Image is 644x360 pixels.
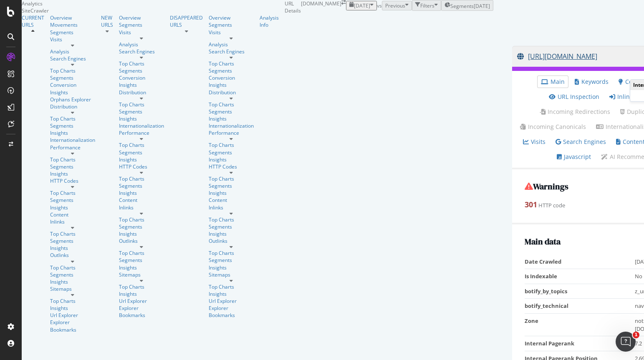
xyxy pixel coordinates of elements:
[50,122,95,129] a: Segments
[119,257,164,264] div: Segments
[50,14,95,21] div: Overview
[50,156,95,163] a: Top Charts
[633,332,639,338] span: 1
[119,129,164,136] div: Performance
[119,182,164,189] a: Segments
[50,129,95,136] div: Insights
[119,81,164,88] a: Insights
[119,101,164,108] div: Top Charts
[50,196,95,204] a: Segments
[50,204,95,211] a: Insights
[209,297,254,305] div: Url Explorer
[209,115,254,122] a: Insights
[209,216,254,223] div: Top Charts
[209,189,254,196] a: Insights
[119,290,164,297] a: Insights
[50,297,95,305] a: Top Charts
[209,237,254,244] div: Outlinks
[420,2,434,9] div: Filters
[209,29,254,36] a: Visits
[50,237,95,244] a: Segments
[50,312,95,319] div: Url Explorer
[209,163,254,170] div: HTTP Codes
[119,48,164,55] a: Search Engines
[119,14,164,21] div: Overview
[50,36,95,43] a: Visits
[119,264,164,271] div: Insights
[209,156,254,163] div: Insights
[549,93,599,101] a: URL Inspection
[525,336,635,351] td: Internal Pagerank
[50,103,95,110] a: Distribution
[119,175,164,182] div: Top Charts
[50,21,95,28] a: Movements
[209,81,254,88] a: Insights
[209,108,254,115] div: Segments
[609,93,636,101] a: Inlinks
[50,29,95,36] a: Segments
[50,144,95,151] a: Performance
[50,271,95,278] a: Segments
[119,156,164,163] div: Insights
[575,78,609,86] a: Keywords
[119,204,164,211] a: Inlinks
[209,48,254,55] a: Search Engines
[209,196,254,204] div: Content
[101,14,113,28] a: NEW URLS
[50,170,95,177] a: Insights
[209,204,254,211] a: Inlinks
[119,89,164,96] div: Distribution
[50,115,95,122] div: Top Charts
[209,74,254,81] div: Conversion
[209,122,254,129] div: Internationalization
[209,257,254,264] a: Segments
[50,74,95,81] a: Segments
[50,305,95,312] div: Insights
[119,163,164,170] a: HTTP Codes
[119,297,164,305] a: Url Explorer
[119,141,164,149] a: Top Charts
[50,89,95,96] a: Insights
[50,55,95,62] a: Search Engines
[170,14,203,28] div: DISAPPEARED URLS
[50,163,95,170] a: Segments
[209,264,254,271] div: Insights
[119,249,164,257] a: Top Charts
[209,89,254,96] div: Distribution
[50,218,95,225] a: Inlinks
[119,216,164,223] a: Top Charts
[209,149,254,156] div: Segments
[209,305,254,319] a: Explorer Bookmarks
[209,271,254,278] a: Sitemaps
[119,271,164,278] div: Sitemaps
[382,1,412,10] button: Previous
[50,177,95,184] div: HTTP Codes
[50,136,95,143] a: Internationalization
[50,67,95,74] div: Top Charts
[209,141,254,149] a: Top Charts
[354,2,370,9] span: 2025 Sep. 30th
[50,96,95,103] a: Orphans Explorer
[209,283,254,290] a: Top Charts
[119,74,164,81] div: Conversion
[50,48,95,55] div: Analysis
[119,223,164,230] div: Segments
[525,313,635,336] td: Zone
[209,129,254,136] a: Performance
